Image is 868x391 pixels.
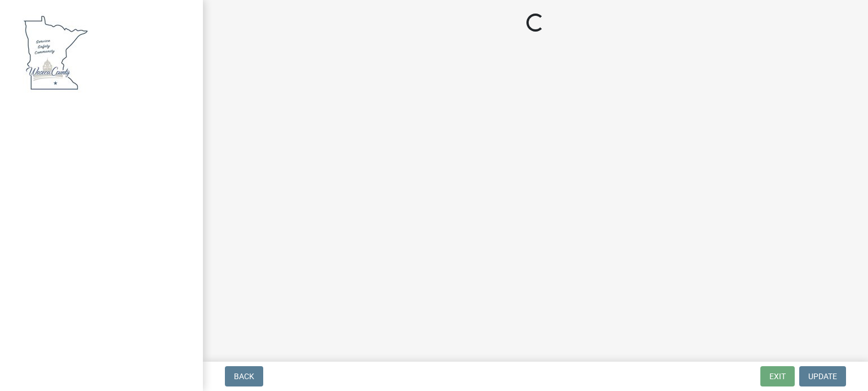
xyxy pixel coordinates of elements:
[760,366,795,386] button: Exit
[234,372,254,381] span: Back
[23,12,89,93] img: Waseca County, Minnesota
[799,366,846,386] button: Update
[808,372,837,381] span: Update
[225,366,263,386] button: Back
